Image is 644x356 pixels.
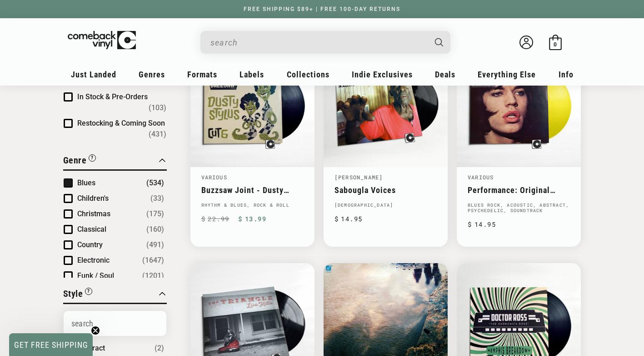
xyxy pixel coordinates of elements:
[64,311,166,336] input: Search Options
[63,153,96,169] button: Filter by Genre
[77,256,110,264] span: Electronic
[240,70,264,79] span: Labels
[554,41,557,48] span: 0
[468,185,570,195] a: Performance: Original Motion Picture Sound Track
[146,209,164,219] span: Number of products: (175)
[14,340,88,350] span: GET FREE SHIPPING
[334,185,437,195] a: Sabougla Voices
[146,239,164,250] span: Number of products: (491)
[201,173,227,181] a: Various
[435,70,455,79] span: Deals
[91,326,100,335] button: Close teaser
[139,70,165,79] span: Genres
[187,70,217,79] span: Formats
[146,178,164,188] span: Number of products: (534)
[287,70,329,79] span: Collections
[146,224,164,235] span: Number of products: (160)
[200,31,450,54] div: Search
[71,70,116,79] span: Just Landed
[352,70,413,79] span: Indie Exclusives
[478,70,536,79] span: Everything Else
[155,343,164,354] span: Number of products: (2)
[142,255,164,266] span: Number of products: (1647)
[468,173,494,181] a: Various
[77,225,106,234] span: Classical
[235,6,409,12] a: FREE SHIPPING $89+ | FREE 100-DAY RETURNS
[77,209,110,218] span: Christmas
[149,102,166,113] span: Number of products: (103)
[77,119,165,127] span: Restocking & Coming Soon
[334,173,383,181] a: [PERSON_NAME]
[149,129,166,140] span: Number of products: (431)
[77,271,114,280] span: Funk / Soul
[427,31,451,54] button: Search
[63,155,87,166] span: Genre
[63,287,93,303] button: Filter by Style
[9,333,93,356] div: GET FREE SHIPPINGClose teaser
[201,185,304,195] a: Buzzsaw Joint - Dusty Stylus Cut 6
[77,240,103,249] span: Country
[559,70,574,79] span: Info
[77,92,148,101] span: In Stock & Pre-Orders
[77,178,95,187] span: Blues
[77,194,109,203] span: Children's
[210,33,426,52] input: When autocomplete results are available use up and down arrows to review and enter to select
[142,270,164,281] span: Number of products: (1201)
[63,288,83,299] span: Style
[150,193,164,204] span: Number of products: (33)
